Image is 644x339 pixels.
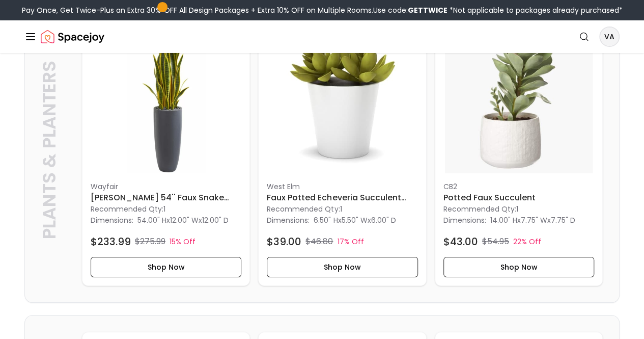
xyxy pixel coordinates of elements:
img: Spacejoy Logo [41,27,104,47]
button: Shop Now [267,257,417,277]
a: Potted Faux Succulent imageCB2Potted Faux SucculentRecommended Qty:1Dimensions:14.00" Hx7.75" Wx7... [435,14,603,286]
h6: Potted Faux Succulent [443,192,594,204]
span: 12.00" D [202,215,229,225]
p: Dimensions: [91,214,133,226]
p: 15% Off [170,237,195,247]
img: Brieya 54'' Faux Snake Plant image [91,22,241,173]
span: 7.75" D [551,215,575,225]
p: Recommended Qty: 1 [443,204,594,214]
img: Potted Faux Succulent image [443,22,594,173]
span: VA [600,28,619,46]
p: Wayfair [91,181,241,192]
div: Pay Once, Get Twice-Plus an Extra 30% OFF All Design Packages + Extra 10% OFF on Multiple Rooms. [22,5,623,15]
a: Brieya 54'' Faux Snake Plant imageWayfair[PERSON_NAME] 54'' Faux Snake PlantRecommended Qty:1Dime... [82,14,250,286]
span: 5.50" W [341,215,367,225]
span: 7.75" W [521,215,547,225]
b: GETTWICE [408,5,447,15]
img: Faux Potted Echeveria Succulent Plant image [267,22,417,173]
span: *Not applicable to packages already purchased* [447,5,623,15]
p: $275.99 [135,236,165,248]
h6: [PERSON_NAME] 54'' Faux Snake Plant [91,192,241,204]
p: $46.80 [305,236,333,248]
span: Use code: [373,5,447,15]
p: West Elm [267,181,417,192]
p: 22% Off [513,237,541,247]
p: Dimensions: [267,214,310,226]
p: 17% Off [337,237,363,247]
p: CB2 [443,181,594,192]
span: 6.00" D [371,215,396,225]
button: Shop Now [443,257,594,277]
h4: $233.99 [91,234,131,249]
span: 12.00" W [170,215,199,225]
div: Potted Faux Succulent [435,14,603,286]
button: VA [599,27,620,47]
a: Faux Potted Echeveria Succulent Plant imageWest ElmFaux Potted Echeveria Succulent PlantRecommend... [258,14,426,286]
button: Shop Now [91,257,241,277]
span: 6.50" H [314,215,338,225]
p: x x [137,215,229,225]
h6: Faux Potted Echeveria Succulent Plant [267,192,417,204]
p: $54.95 [482,236,509,248]
div: Brieya 54'' Faux Snake Plant [82,14,250,286]
nav: Global [24,20,620,53]
p: x x [314,215,396,225]
h4: $43.00 [443,234,478,249]
a: Spacejoy [41,27,104,47]
div: Faux Potted Echeveria Succulent Plant [258,14,426,286]
p: Recommended Qty: 1 [267,204,417,214]
p: Plants & Planters [39,28,60,272]
p: x x [490,215,575,225]
span: 14.00" H [490,215,517,225]
h4: $39.00 [267,234,301,249]
p: Recommended Qty: 1 [91,204,241,214]
span: 54.00" H [137,215,166,225]
p: Dimensions: [443,214,486,226]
